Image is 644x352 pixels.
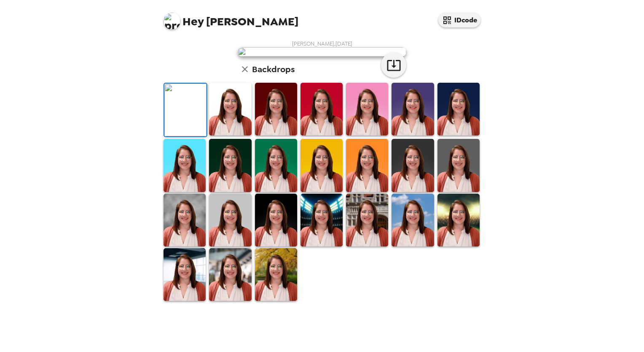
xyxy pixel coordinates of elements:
img: Original [164,84,207,136]
img: profile pic [164,13,180,30]
img: user [238,47,406,57]
span: Hey [182,14,204,29]
span: [PERSON_NAME] , [DATE] [292,40,352,47]
button: IDcode [438,13,480,27]
h6: Backdrops [252,62,295,76]
span: [PERSON_NAME] [164,8,298,27]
